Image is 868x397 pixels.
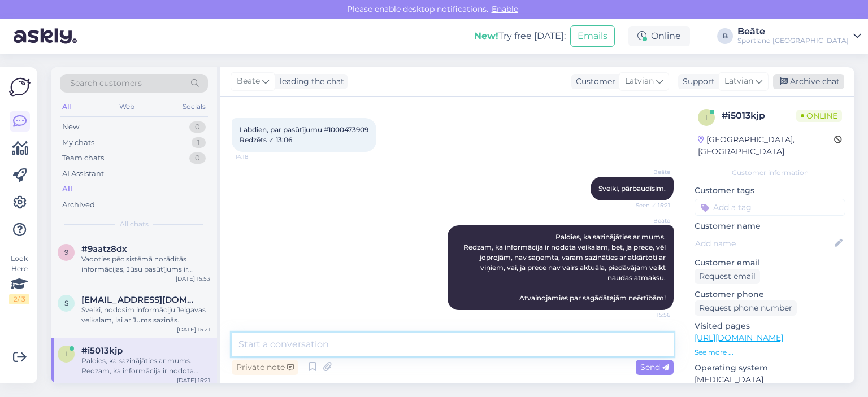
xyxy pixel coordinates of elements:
[737,27,861,45] a: BeāteSportland [GEOGRAPHIC_DATA]
[628,26,690,46] div: Online
[640,362,669,372] span: Send
[64,248,68,256] span: 9
[237,75,260,88] span: Beāte
[474,29,566,43] div: Try free [DATE]:
[628,201,670,210] span: Seen ✓ 15:21
[571,76,615,88] div: Customer
[796,110,842,122] span: Online
[235,152,277,161] span: 14:18
[180,99,208,114] div: Socials
[81,356,210,376] div: Paldies, ka sazinājāties ar mums. Redzam, ka informācija ir nodota veikalam, bet, ja prece, vēl j...
[177,376,210,385] div: [DATE] 15:21
[240,125,368,144] span: Labdien, par pasūtījumu #1000473909 Redzēts ✓ 13:06
[177,325,210,334] div: [DATE] 15:21
[628,311,670,319] span: 15:56
[488,4,522,14] span: Enable
[62,137,94,149] div: My chats
[695,257,845,269] p: Customer email
[695,300,797,316] div: Request phone number
[189,121,206,133] div: 0
[773,74,844,89] div: Archive chat
[62,121,79,133] div: New
[695,362,845,374] p: Operating system
[9,76,31,98] img: Askly Logo
[705,113,708,121] span: i
[65,350,67,358] span: i
[474,30,498,41] b: New!
[695,185,845,197] p: Customer tags
[695,237,832,250] input: Add name
[717,28,733,44] div: B
[695,320,845,332] p: Visited pages
[695,269,760,284] div: Request email
[695,289,845,300] p: Customer phone
[570,25,615,47] button: Emails
[81,244,127,254] span: #9aatz8dx
[62,152,104,164] div: Team chats
[70,77,142,89] span: Search customers
[62,184,72,195] div: All
[724,75,753,88] span: Latvian
[81,295,199,305] span: solvitagudra@inbox.lv
[81,305,210,325] div: Sveiki, nodosim informāciju Jelgavas veikalam, lai ar Jums sazinās.
[232,360,298,375] div: Private note
[9,254,29,304] div: Look Here
[678,76,715,88] div: Support
[176,274,210,283] div: [DATE] 15:53
[695,199,845,216] input: Add a tag
[695,333,783,343] a: [URL][DOMAIN_NAME]
[698,134,834,158] div: [GEOGRAPHIC_DATA], [GEOGRAPHIC_DATA]
[737,36,849,45] div: Sportland [GEOGRAPHIC_DATA]
[62,168,104,180] div: AI Assistant
[275,76,344,88] div: leading the chat
[598,184,666,193] span: Sveiki, pārbaudīsim.
[192,137,206,149] div: 1
[189,152,206,164] div: 0
[64,299,68,307] span: s
[628,168,670,176] span: Beāte
[737,27,849,36] div: Beāte
[62,199,95,211] div: Archived
[695,374,845,386] p: [MEDICAL_DATA]
[463,233,667,302] span: Paldies, ka sazinājāties ar mums. Redzam, ka informācija ir nodota veikalam, bet, ja prece, vēl j...
[695,220,845,232] p: Customer name
[695,168,845,178] div: Customer information
[60,99,73,114] div: All
[695,347,845,357] p: See more ...
[722,109,796,123] div: # i5013kjp
[81,346,123,356] span: #i5013kjp
[120,219,149,229] span: All chats
[81,254,210,274] div: Vadoties pēc sistēmā norādītās informācijas, Jūsu pasūtījums ir nosūtīts un, pašreiz, tas atrodas...
[9,294,29,304] div: 2 / 3
[625,75,654,88] span: Latvian
[117,99,137,114] div: Web
[628,216,670,225] span: Beāte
